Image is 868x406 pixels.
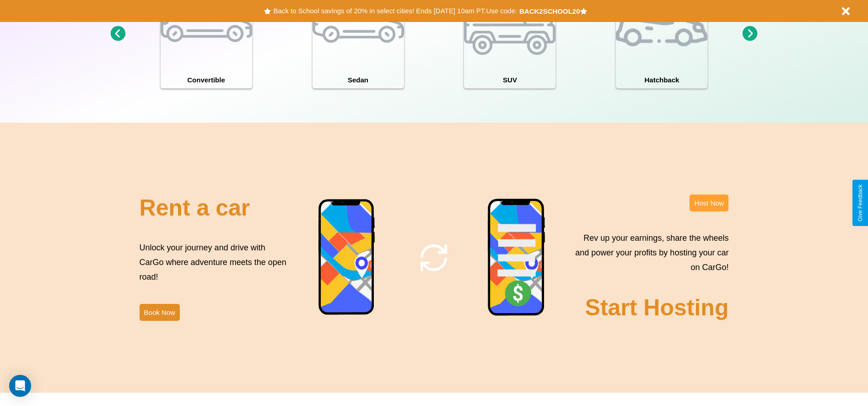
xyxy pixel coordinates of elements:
p: Unlock your journey and drive with CarGo where adventure meets the open road! [140,240,290,285]
button: Host Now [690,195,728,211]
h2: Start Hosting [585,294,729,321]
h4: Hatchback [616,71,707,88]
button: Back to School savings of 20% in select cities! Ends [DATE] 10am PT.Use code: [271,5,519,17]
img: phone [318,199,376,316]
img: phone [487,198,546,317]
h2: Rent a car [140,195,250,221]
h4: SUV [464,71,555,88]
div: Open Intercom Messenger [9,375,31,397]
button: Book Now [140,304,180,321]
h4: Convertible [161,71,252,88]
b: BACK2SCHOOL20 [519,7,580,15]
p: Rev up your earnings, share the wheels and power your profits by hosting your car on CarGo! [570,231,728,275]
div: Give Feedback [857,184,863,222]
h4: Sedan [313,71,404,88]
